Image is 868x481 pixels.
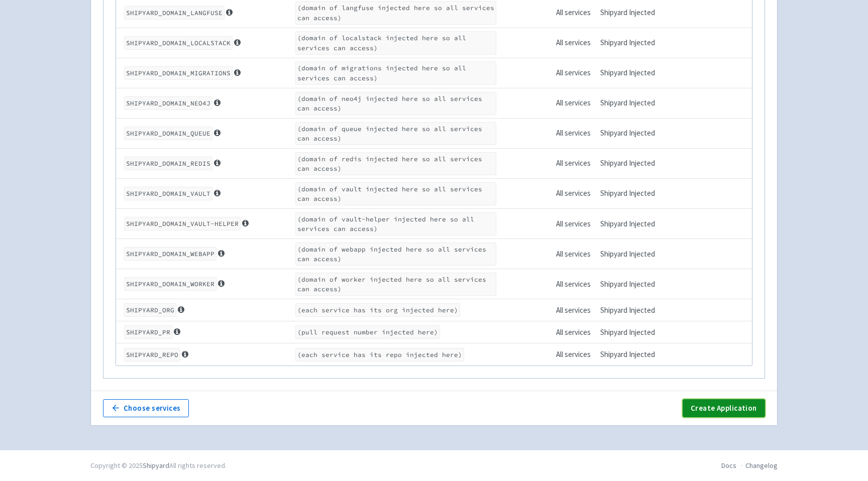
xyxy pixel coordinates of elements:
td: Shipyard Injected [597,209,663,239]
code: SHIPYARD_DOMAIN_VAULT [124,187,212,200]
td: Shipyard Injected [597,299,663,321]
a: Docs [721,461,736,470]
code: (pull request number injected here) [295,325,440,339]
code: SHIPYARD_DOMAIN_NEO4J [124,96,212,110]
td: Shipyard Injected [597,239,663,269]
td: Shipyard Injected [597,321,663,343]
td: All services [553,239,597,269]
code: (domain of vault-helper injected here so all services can access) [295,212,496,235]
div: Copyright © 2025 All rights reserved. [90,460,227,471]
td: All services [553,299,597,321]
code: (domain of redis injected here so all services can access) [295,152,496,175]
td: Shipyard Injected [597,28,663,58]
code: (domain of neo4j injected here so all services can access) [295,92,496,115]
td: All services [553,118,597,149]
td: Shipyard Injected [597,58,663,88]
td: All services [553,88,597,118]
code: (domain of webapp injected here so all services can access) [295,243,496,266]
code: SHIPYARD_DOMAIN_VAULT-HELPER [124,217,241,230]
code: (domain of queue injected here so all services can access) [295,122,496,145]
td: All services [553,28,597,58]
code: SHIPYARD_PR [124,325,172,339]
td: All services [553,58,597,88]
code: SHIPYARD_DOMAIN_QUEUE [124,127,212,140]
code: SHIPYARD_DOMAIN_LANGFUSE [124,6,225,20]
td: Shipyard Injected [597,269,663,299]
td: Shipyard Injected [597,118,663,149]
code: (each service has its repo injected here) [295,348,464,362]
code: (domain of vault injected here so all services can access) [295,182,496,205]
a: Changelog [745,461,778,470]
td: Shipyard Injected [597,179,663,209]
code: SHIPYARD_ORG [124,303,176,317]
button: Create Application [683,399,765,417]
code: SHIPYARD_REPO [124,348,180,362]
td: All services [553,343,597,366]
td: All services [553,149,597,179]
code: SHIPYARD_DOMAIN_WEBAPP [124,247,216,261]
td: All services [553,179,597,209]
code: (domain of localstack injected here so all services can access) [295,31,496,54]
td: Shipyard Injected [597,343,663,366]
code: (domain of worker injected here so all services can access) [295,273,496,296]
code: SHIPYARD_DOMAIN_MIGRATIONS [124,66,233,80]
code: SHIPYARD_DOMAIN_REDIS [124,157,212,170]
button: Choose services [103,399,189,417]
code: (domain of langfuse injected here so all services can access) [295,1,496,24]
code: (each service has its org injected here) [295,303,460,317]
td: Shipyard Injected [597,149,663,179]
td: All services [553,321,597,343]
td: Shipyard Injected [597,88,663,118]
td: All services [553,269,597,299]
td: All services [553,209,597,239]
code: (domain of migrations injected here so all services can access) [295,61,496,84]
a: Shipyard [143,461,169,470]
code: SHIPYARD_DOMAIN_LOCALSTACK [124,36,233,50]
code: SHIPYARD_DOMAIN_WORKER [124,277,216,291]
